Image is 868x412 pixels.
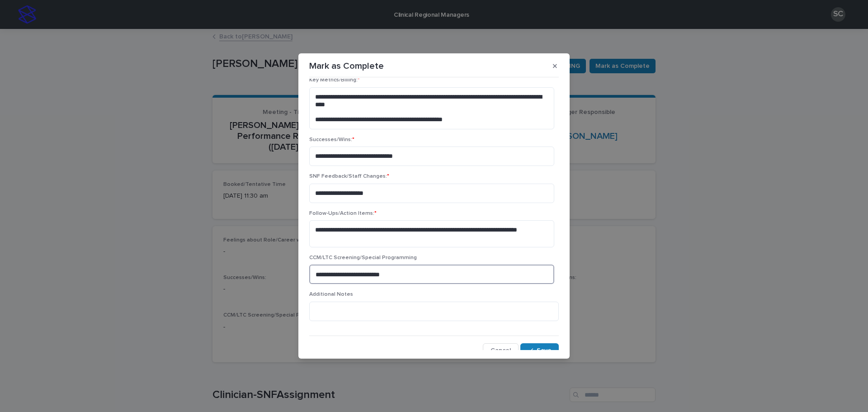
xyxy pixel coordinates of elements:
[537,347,552,354] span: Save
[520,343,559,358] button: Save
[491,347,511,354] span: Cancel
[309,77,360,83] span: Key Metrics/Billing:
[309,61,384,71] p: Mark as Complete
[309,292,353,297] span: Additional Notes
[309,211,377,216] span: Follow-Ups/Action Items:
[309,174,389,179] span: SNF Feedback/Staff Changes:
[483,343,519,358] button: Cancel
[309,137,354,142] span: Successes/Wins:
[309,255,417,260] span: CCM/LTC Screening/Special Programming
